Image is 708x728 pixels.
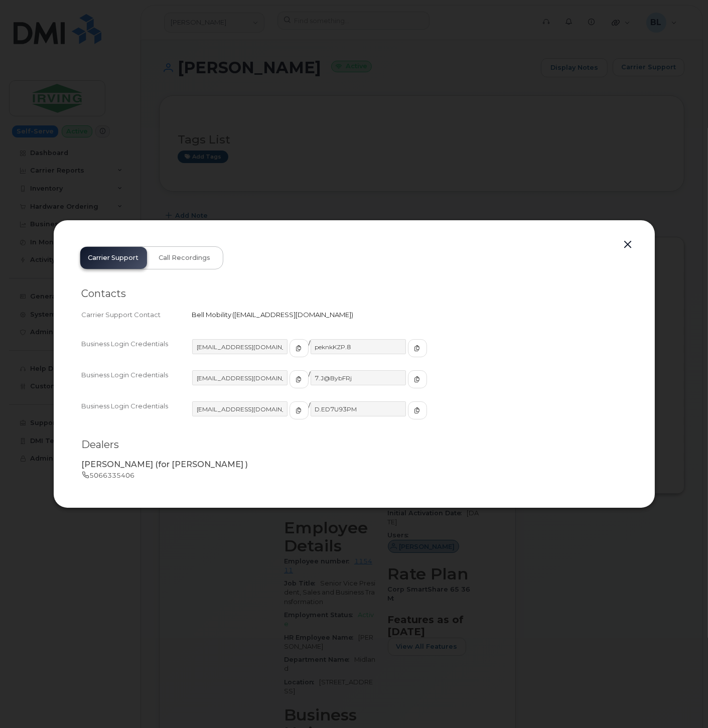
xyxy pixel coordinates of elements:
p: [PERSON_NAME] (for [PERSON_NAME] ) [82,459,627,471]
div: Business Login Credentials [82,339,192,366]
p: 5066335406 [82,471,627,480]
h2: Contacts [82,287,627,300]
div: / [192,339,627,366]
div: / [192,401,627,428]
button: copy to clipboard [408,401,427,419]
div: / [192,370,627,397]
button: copy to clipboard [290,401,309,419]
span: Bell Mobility [192,311,232,319]
button: copy to clipboard [290,339,309,357]
button: copy to clipboard [290,370,309,388]
span: Call Recordings [159,254,211,262]
h2: Dealers [82,439,627,451]
div: Business Login Credentials [82,370,192,397]
span: [EMAIL_ADDRESS][DOMAIN_NAME] [235,311,352,319]
div: Carrier Support Contact [82,310,192,320]
button: copy to clipboard [408,339,427,357]
button: copy to clipboard [408,370,427,388]
div: Business Login Credentials [82,401,192,428]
